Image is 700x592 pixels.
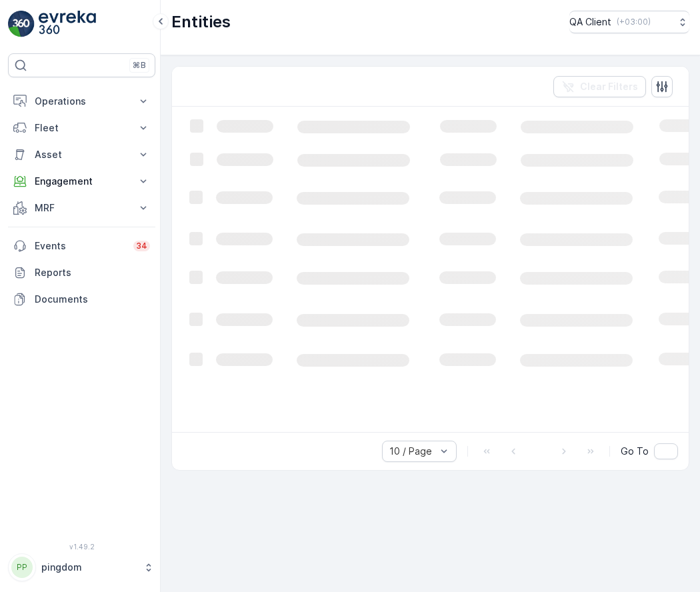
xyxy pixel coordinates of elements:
button: Asset [8,141,155,168]
button: PPpingdom [8,553,155,581]
a: Events34 [8,233,155,259]
p: Asset [35,148,129,161]
p: Clear Filters [580,80,638,93]
p: pingdom [41,561,137,574]
button: Operations [8,88,155,115]
p: QA Client [569,15,611,29]
span: Go To [621,445,649,458]
p: Events [35,239,125,253]
p: Entities [171,11,231,33]
p: ( +03:00 ) [617,17,651,27]
p: Operations [35,95,129,108]
div: PP [11,557,33,578]
p: Engagement [35,175,129,188]
p: Reports [35,266,150,279]
p: Fleet [35,121,129,135]
span: v 1.49.2 [8,543,155,551]
button: QA Client(+03:00) [569,11,689,33]
a: Reports [8,259,155,286]
p: 34 [136,241,147,251]
img: logo [8,11,35,37]
button: Engagement [8,168,155,195]
img: logo_light-DOdMpM7g.png [39,11,96,37]
p: ⌘B [133,60,146,71]
button: Clear Filters [553,76,646,97]
a: Documents [8,286,155,313]
p: MRF [35,201,129,215]
p: Documents [35,293,150,306]
button: Fleet [8,115,155,141]
button: MRF [8,195,155,221]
